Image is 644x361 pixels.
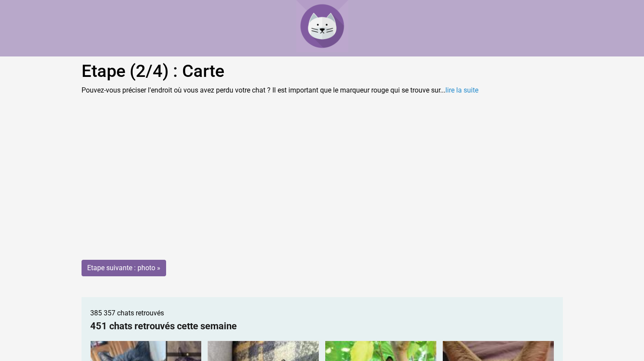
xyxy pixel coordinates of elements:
[90,309,164,317] span: 385 357 chats retrouvés
[90,321,554,332] h2: 451 chats retrouvés cette semaine
[445,86,478,94] a: lire la suite
[82,61,563,82] h1: Etape (2/4) : Carte
[440,86,478,94] span: ...
[82,85,563,96] p: Pouvez-vous préciser l'endroit où vous avez perdu votre chat ? Il est important que le marqueur r...
[82,260,166,276] input: Etape suivante : photo »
